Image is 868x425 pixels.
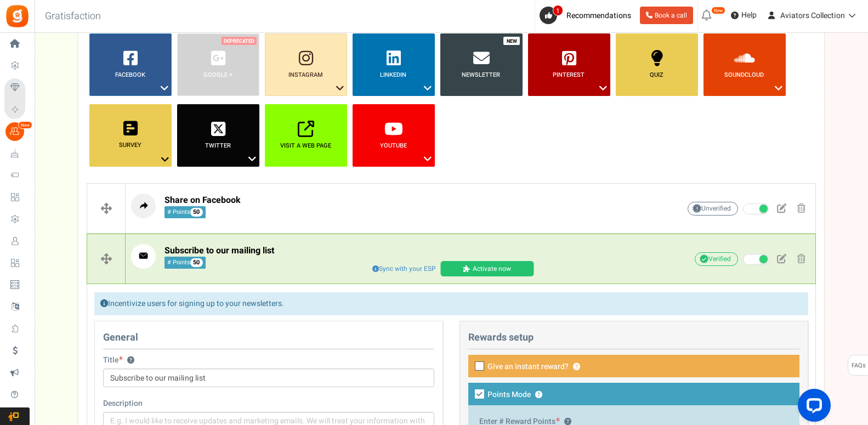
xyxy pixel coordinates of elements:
button: Give an instant reward? [573,364,580,371]
span: Share on Facebook [164,194,241,207]
label: Description [103,398,143,409]
span: 1 [553,5,563,16]
a: Visit a web page [265,104,347,167]
h4: General [103,332,434,349]
b: Newsletter [462,70,500,80]
span: Verified [695,252,738,266]
a: Quiz [616,33,698,96]
small: # Points [164,257,206,269]
b: Instagram [288,70,323,80]
a: Twitter [177,104,259,167]
a: New [4,122,30,141]
span: Subscribe to our mailing list [164,244,274,257]
div: Incentivize users for signing up to your newsletters. [94,292,808,315]
a: Instagram [265,33,347,96]
a: SoundCloud [704,33,786,96]
b: LinkedIn [380,70,406,80]
a: Activate now [441,261,534,276]
a: Facebook [89,33,172,96]
span: Points Mode [487,389,531,400]
em: New [18,121,32,129]
span: Recommendations [566,10,631,21]
b: Quiz [650,70,663,80]
span: Reward 50 points to participants who complete this action [164,256,207,269]
span: 50 [190,208,203,217]
a: Pinterest [528,33,610,96]
span: Help [739,10,757,21]
span: Give an instant reward? [487,361,569,372]
b: YouTube [380,141,407,150]
span: Aviators Collection [780,10,845,21]
button: Title [127,357,134,364]
h4: Rewards setup [468,332,799,349]
a: Survey [89,104,172,167]
b: Facebook [115,70,145,80]
a: Help [727,7,761,24]
img: Gratisfaction [5,4,30,29]
b: Twitter [205,141,231,150]
h3: Gratisfaction [33,5,113,27]
label: Title [103,355,134,366]
b: Survey [119,140,141,150]
b: Pinterest [553,70,585,80]
em: New [711,7,725,14]
small: # Points [164,206,206,218]
a: Book a call [640,7,693,24]
span: FAQs [851,355,866,376]
span: Unverified [688,202,738,216]
b: SoundCloud [724,70,764,80]
a: YouTube [353,104,435,167]
span: Reward 50 points to participants who complete this action [164,205,207,218]
a: 1 Recommendations [540,7,636,24]
span: Sync with your ESP [369,263,439,275]
span: 50 [190,258,203,267]
b: Visit a web page [280,141,331,150]
button: Points Mode [535,392,542,399]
